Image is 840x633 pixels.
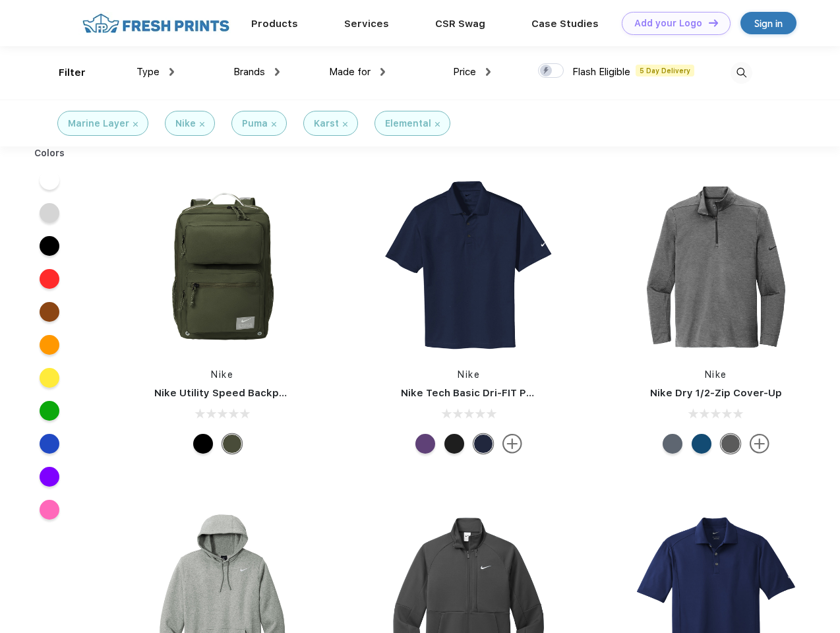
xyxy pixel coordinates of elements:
span: 5 Day Delivery [636,65,694,76]
div: Navy Heather [663,434,682,454]
div: Colors [24,146,75,160]
span: Type [136,66,160,78]
img: DT [709,19,718,26]
div: Elemental [385,117,431,131]
div: Cargo Khaki [222,434,242,454]
div: Karst [314,117,339,131]
a: CSR Swag [435,18,485,30]
img: filter_cancel.svg [272,122,276,127]
img: filter_cancel.svg [343,122,347,127]
a: Products [251,18,298,30]
span: Made for [329,66,371,78]
div: Black [444,434,464,454]
span: Flash Eligible [572,66,630,78]
img: filter_cancel.svg [200,122,204,127]
img: filter_cancel.svg [133,122,138,127]
div: Nike [175,117,196,131]
div: Midnight Navy [473,434,493,454]
img: fo%20logo%202.webp [78,12,233,35]
a: Nike [458,369,480,380]
div: Varsity Purple [415,434,435,454]
img: more.svg [502,434,522,454]
div: Puma [242,117,268,131]
a: Nike Dry 1/2-Zip Cover-Up [650,387,782,399]
div: Black [193,434,213,454]
img: dropdown.png [169,68,174,76]
img: filter_cancel.svg [435,122,440,127]
img: desktop_search.svg [731,62,752,84]
div: Sign in [754,16,783,31]
img: more.svg [750,434,769,454]
div: Add your Logo [634,18,702,29]
a: Nike [211,369,233,380]
img: func=resize&h=266 [135,179,310,355]
div: Marine Layer [68,117,129,131]
div: Black Heather [721,434,740,454]
a: Nike Tech Basic Dri-FIT Polo [401,387,542,399]
span: Price [453,66,476,78]
img: dropdown.png [380,68,385,76]
a: Sign in [740,12,796,34]
div: Filter [59,65,86,80]
img: dropdown.png [486,68,491,76]
a: Nike Utility Speed Backpack [154,387,297,399]
img: func=resize&h=266 [381,179,556,355]
a: Services [344,18,389,30]
a: Nike [705,369,727,380]
div: Gym Blue [692,434,711,454]
span: Brands [233,66,265,78]
img: func=resize&h=266 [628,179,804,355]
img: dropdown.png [275,68,280,76]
